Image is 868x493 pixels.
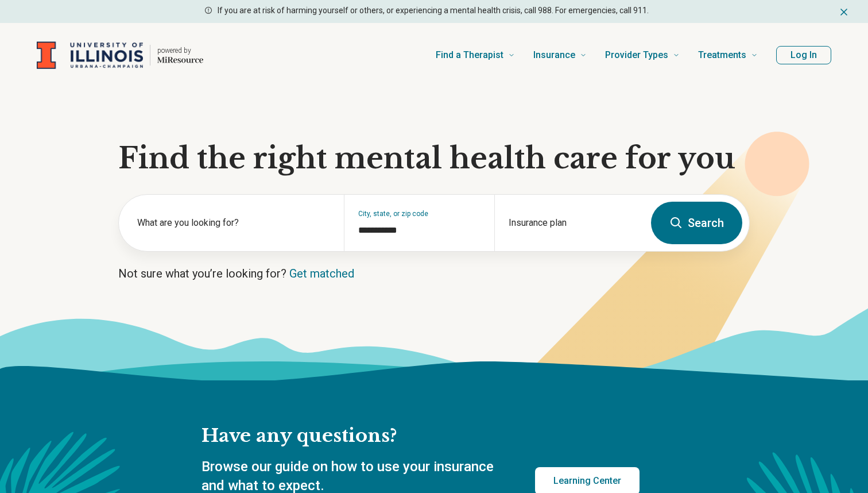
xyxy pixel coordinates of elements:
[118,141,750,176] h1: Find the right mental health care for you
[605,47,668,63] span: Provider Types
[37,37,203,74] a: Home page
[436,32,515,78] a: Find a Therapist
[605,32,680,78] a: Provider Types
[218,5,649,17] p: If you are at risk of harming yourself or others, or experiencing a mental health crisis, call 98...
[157,46,203,55] p: powered by
[533,32,587,78] a: Insurance
[289,267,354,280] a: Get matched
[651,202,742,244] button: Search
[776,46,831,64] button: Log In
[137,216,330,230] label: What are you looking for?
[436,47,503,63] span: Find a Therapist
[533,47,575,63] span: Insurance
[698,47,746,63] span: Treatments
[838,5,850,18] button: Dismiss
[201,424,640,448] h2: Have any questions?
[698,32,758,78] a: Treatments
[118,265,750,282] p: Not sure what you’re looking for?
